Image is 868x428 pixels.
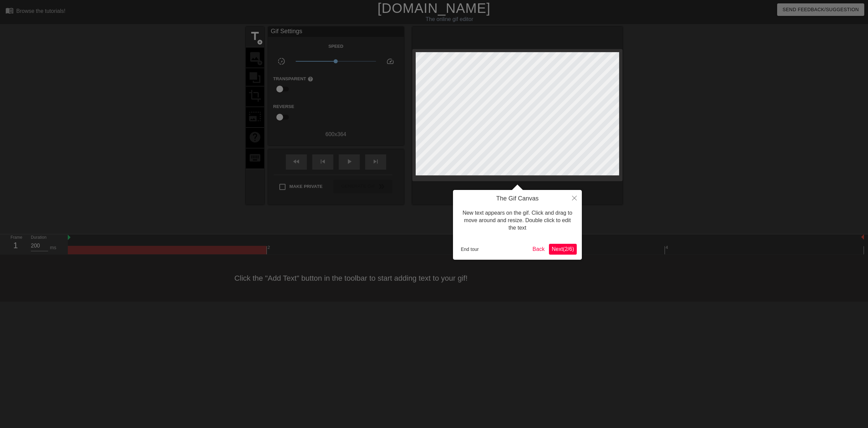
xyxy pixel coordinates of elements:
button: End tour [458,244,481,254]
button: Next [549,244,577,255]
button: Close [567,190,582,206]
button: Back [530,244,548,255]
h4: The Gif Canvas [458,195,577,202]
div: New text appears on the gif. Click and drag to move around and resize. Double click to edit the text [458,202,577,239]
span: Next ( 2 / 6 ) [552,246,574,252]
